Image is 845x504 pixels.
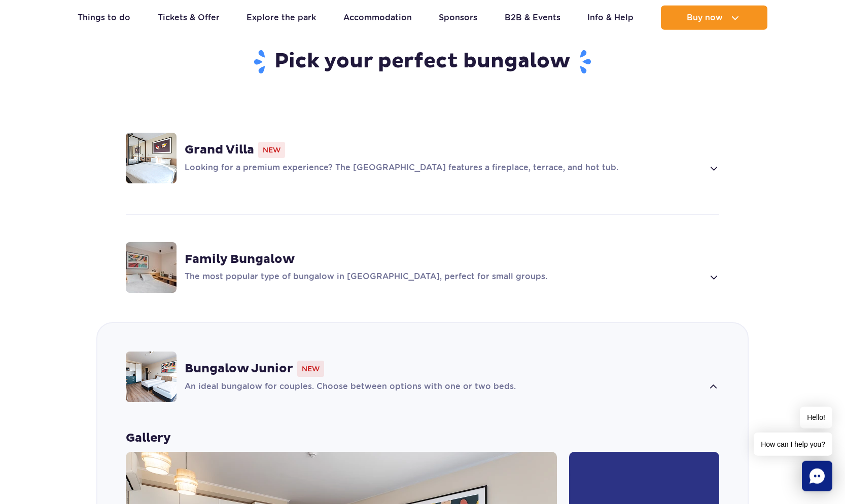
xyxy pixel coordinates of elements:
span: New [297,361,324,377]
strong: Grand Villa [185,142,254,158]
a: Sponsors [439,6,477,30]
a: B2B & Events [505,6,560,30]
button: Buy now [661,6,767,30]
p: Looking for a premium experience? The [GEOGRAPHIC_DATA] features a fireplace, terrace, and hot tub. [185,162,703,174]
span: How can I help you? [754,433,832,456]
span: Buy now [687,13,723,22]
a: Explore the park [247,6,316,30]
a: Accommodation [343,6,412,30]
strong: Gallery [126,431,719,446]
span: Hello! [800,407,832,429]
div: Chat [802,461,832,491]
a: Tickets & Offer [158,6,220,30]
strong: Bungalow Junior [185,361,293,376]
h2: Pick your perfect bungalow [126,49,720,75]
a: Things to do [78,6,130,30]
strong: Family Bungalow [185,252,295,267]
p: The most popular type of bungalow in [GEOGRAPHIC_DATA], perfect for small groups. [185,271,703,283]
p: An ideal bungalow for couples. Choose between options with one or two beds. [185,381,703,393]
a: Info & Help [587,6,633,30]
span: New [258,142,285,158]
